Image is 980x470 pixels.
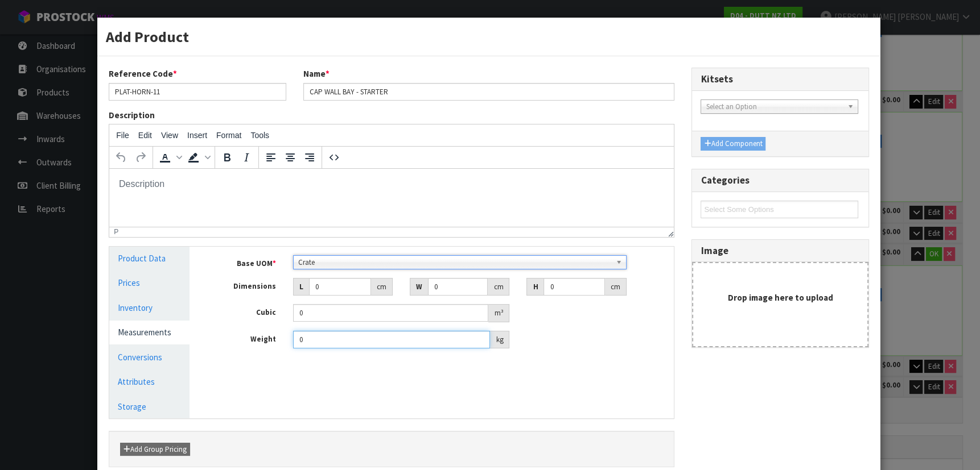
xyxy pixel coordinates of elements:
[299,282,303,292] strong: L
[605,278,627,296] div: cm
[533,282,538,292] strong: H
[131,148,150,167] button: Redo
[728,292,833,303] strong: Drop image here to upload
[120,443,190,456] button: Add Group Pricing
[416,282,422,292] strong: W
[371,278,393,296] div: cm
[109,346,189,369] a: Conversions
[109,321,189,344] a: Measurements
[293,331,491,348] input: Weight
[237,148,256,167] button: Italic
[187,131,207,140] span: Insert
[161,131,178,140] span: View
[701,246,859,256] h3: Image
[109,395,189,418] a: Storage
[303,83,675,101] input: Name
[138,131,152,140] span: Edit
[207,304,285,318] label: Cubic
[490,331,509,349] div: kg
[309,278,371,296] input: Length
[207,278,285,292] label: Dimensions
[109,83,286,101] input: Reference Code
[665,227,674,237] div: Resize
[298,256,611,269] span: Crate
[114,228,118,236] div: p
[488,278,509,296] div: cm
[109,109,155,121] label: Description
[701,175,859,186] h3: Categories
[216,131,241,140] span: Format
[217,148,237,167] button: Bold
[706,100,843,114] span: Select an Option
[112,148,131,167] button: Undo
[300,148,319,167] button: Align right
[184,148,212,167] div: Background color
[293,304,489,322] input: Cubic
[155,148,184,167] div: Text color
[109,296,189,319] a: Inventory
[303,68,330,80] label: Name
[207,255,285,269] label: Base UOM
[701,74,859,85] h3: Kitsets
[207,331,285,345] label: Weight
[261,148,281,167] button: Align left
[543,278,604,296] input: Height
[109,68,177,80] label: Reference Code
[488,304,509,322] div: m³
[109,169,674,227] iframe: Rich Text Area. Press ALT-0 for help.
[116,131,129,140] span: File
[428,278,488,296] input: Width
[106,26,872,47] h3: Add Product
[701,137,765,151] button: Add Component
[109,247,189,270] a: Product Data
[250,131,269,140] span: Tools
[324,148,344,167] button: Source code
[281,148,300,167] button: Align center
[109,370,189,393] a: Attributes
[109,271,189,294] a: Prices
